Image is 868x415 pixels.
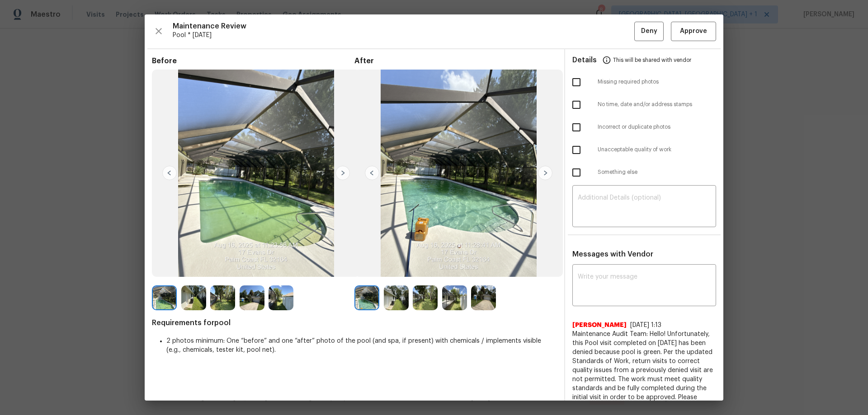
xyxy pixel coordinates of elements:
[572,49,597,71] span: Details
[162,166,177,180] img: left-chevron-button-url
[598,78,716,86] span: Missing required photos
[680,26,707,37] span: Approve
[173,22,634,31] span: Maintenance Review
[565,116,723,139] div: Incorrect or duplicate photos
[572,321,627,330] span: [PERSON_NAME]
[598,146,716,154] span: Unacceptable quality of work
[166,336,557,354] li: 2 photos minimum: One “before” and one “after” photo of the pool (and spa, if present) with chemi...
[671,22,716,41] button: Approve
[538,166,552,180] img: right-chevron-button-url
[630,322,661,328] span: [DATE] 1:13
[572,251,653,258] span: Messages with Vendor
[613,49,691,71] span: This will be shared with vendor
[565,139,723,161] div: Unacceptable quality of work
[365,166,379,180] img: left-chevron-button-url
[152,318,557,327] span: Requirements for pool
[354,56,557,65] span: After
[641,26,657,37] span: Deny
[598,168,716,176] span: Something else
[173,31,634,40] span: Pool * [DATE]
[598,101,716,108] span: No time, date and/or address stamps
[634,22,664,41] button: Deny
[152,56,354,65] span: Before
[565,161,723,184] div: Something else
[565,71,723,93] div: Missing required photos
[335,166,350,180] img: right-chevron-button-url
[565,93,723,116] div: No time, date and/or address stamps
[598,123,716,131] span: Incorrect or duplicate photos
